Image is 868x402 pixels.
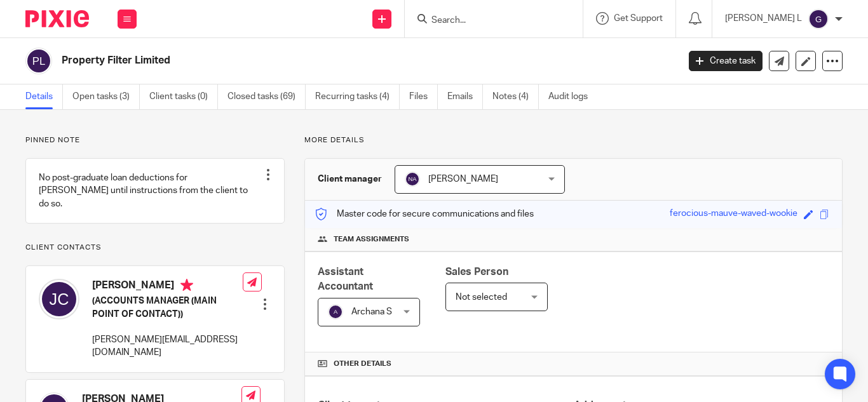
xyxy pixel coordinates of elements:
h5: (ACCOUNTS MANAGER (MAIN POINT OF CONTACT)) [92,295,243,321]
h2: Property Filter Limited [62,54,548,67]
img: Pixie [25,10,89,27]
span: Sales Person [445,267,508,277]
i: Primary [180,279,193,291]
img: svg%3E [808,9,829,29]
input: Search [430,15,545,27]
p: Master code for secure communications and files [315,208,534,220]
span: Team assignments [334,234,409,245]
a: Files [409,84,438,109]
span: Archana S [351,307,392,316]
span: [PERSON_NAME] [428,175,498,184]
h4: [PERSON_NAME] [92,279,243,295]
span: Not selected [456,293,507,302]
img: svg%3E [328,304,343,319]
p: Client contacts [25,243,285,253]
span: Other details [334,359,391,369]
a: Audit logs [548,84,597,109]
img: svg%3E [25,48,52,74]
p: Pinned note [25,135,285,145]
p: [PERSON_NAME][EMAIL_ADDRESS][DOMAIN_NAME] [92,333,243,359]
a: Emails [447,84,483,109]
img: svg%3E [39,279,79,319]
p: [PERSON_NAME] L [725,12,802,25]
a: Create task [689,51,763,71]
img: svg%3E [405,171,420,187]
div: ferocious-mauve-waved-wookie [670,207,797,222]
a: Closed tasks (69) [227,84,306,109]
a: Recurring tasks (4) [315,84,400,109]
a: Notes (4) [492,84,539,109]
span: Assistant Accountant [318,267,373,291]
h3: Client manager [318,173,382,185]
a: Details [25,84,63,109]
a: Open tasks (3) [72,84,140,109]
p: More details [304,135,843,145]
span: Get Support [614,14,663,23]
a: Client tasks (0) [149,84,218,109]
